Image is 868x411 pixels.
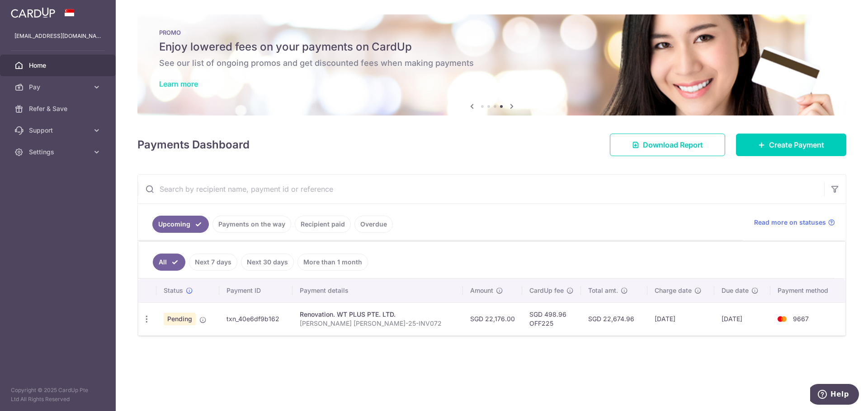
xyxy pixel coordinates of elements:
[295,216,351,233] a: Recipient paid
[152,216,209,233] a: Upcoming
[769,139,824,150] span: Create Payment
[773,314,791,324] img: Bank Card
[463,302,522,335] td: SGD 22,176.00
[754,218,835,227] a: Read more on statuses
[610,134,725,156] a: Download Report
[164,313,196,325] span: Pending
[647,302,714,335] td: [DATE]
[137,137,250,153] h4: Payments Dashboard
[29,104,89,113] span: Refer & Save
[159,29,825,36] p: PROMO
[793,315,809,323] span: 9667
[137,14,846,115] img: Latest Promos banner
[219,279,293,302] th: Payment ID
[470,286,493,295] span: Amount
[153,254,185,271] a: All
[529,286,564,295] span: CardUp fee
[354,216,393,233] a: Overdue
[714,302,770,335] td: [DATE]
[722,286,749,295] span: Due date
[810,384,859,406] iframe: Opens a widget where you can find more information
[297,254,368,271] a: More than 1 month
[643,139,703,150] span: Download Report
[212,216,291,233] a: Payments on the way
[522,302,581,335] td: SGD 498.96 OFF225
[219,302,293,335] td: txn_40e6df9b162
[138,175,824,203] input: Search by recipient name, payment id or reference
[159,40,825,54] h5: Enjoy lowered fees on your payments on CardUp
[588,286,618,295] span: Total amt.
[11,7,55,18] img: CardUp
[770,279,845,302] th: Payment method
[159,58,825,69] h6: See our list of ongoing promos and get discounted fees when making payments
[655,286,692,295] span: Charge date
[14,32,101,41] p: [EMAIL_ADDRESS][DOMAIN_NAME]
[581,302,647,335] td: SGD 22,674.96
[29,61,89,70] span: Home
[300,310,456,319] div: Renovation. WT PLUS PTE. LTD.
[300,319,456,328] p: [PERSON_NAME] [PERSON_NAME]-25-INV072
[29,148,89,157] span: Settings
[754,218,826,227] span: Read more on statuses
[189,254,237,271] a: Next 7 days
[29,126,89,135] span: Support
[241,254,294,271] a: Next 30 days
[292,279,463,302] th: Payment details
[29,83,89,92] span: Pay
[164,286,183,295] span: Status
[736,134,846,156] a: Create Payment
[159,79,198,88] a: Learn more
